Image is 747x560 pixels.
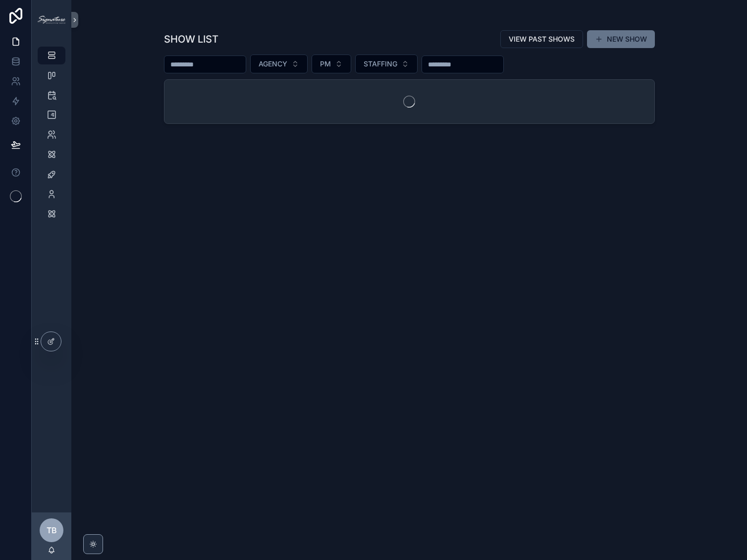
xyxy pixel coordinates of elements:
[250,55,308,73] button: Select Button
[587,30,655,48] button: NEW SHOW
[259,59,287,69] span: AGENCY
[500,30,583,48] button: VIEW PAST SHOWS
[364,59,397,69] span: STAFFING
[355,55,418,73] button: Select Button
[312,55,351,73] button: Select Button
[509,34,575,44] span: VIEW PAST SHOWS
[32,40,71,236] div: scrollable content
[320,59,331,69] span: PM
[38,16,65,24] img: App logo
[47,524,57,536] span: TB
[164,32,218,46] h1: SHOW LIST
